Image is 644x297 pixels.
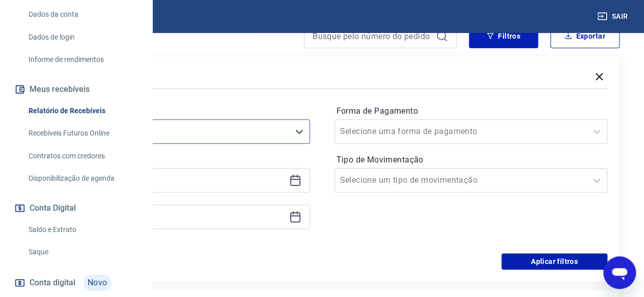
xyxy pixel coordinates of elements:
[603,256,636,289] iframe: Botão para abrir a janela de mensagens
[45,209,285,224] input: Data final
[313,28,432,44] input: Busque pelo número do pedido
[595,7,632,26] button: Sair
[37,152,310,164] p: Período personalizado
[45,173,285,188] input: Data inicial
[39,105,308,117] label: Período
[24,49,140,70] a: Informe de rendimentos
[12,271,140,295] a: Conta digitalNovo
[24,242,140,262] a: Saque
[24,4,140,25] a: Dados da conta
[24,219,140,240] a: Saldo e Extrato
[12,78,140,101] button: Meus recebíveis
[24,146,140,167] a: Contratos com credores
[24,123,140,144] a: Recebíveis Futuros Online
[337,105,606,117] label: Forma de Pagamento
[337,154,606,166] label: Tipo de Movimentação
[550,24,620,48] button: Exportar
[24,101,140,121] a: Relatório de Recebíveis
[469,24,538,48] button: Filtros
[24,27,140,48] a: Dados de login
[83,275,111,291] span: Novo
[24,168,140,189] a: Disponibilização de agenda
[501,253,607,270] button: Aplicar filtros
[30,276,75,290] span: Conta digital
[12,197,140,219] button: Conta Digital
